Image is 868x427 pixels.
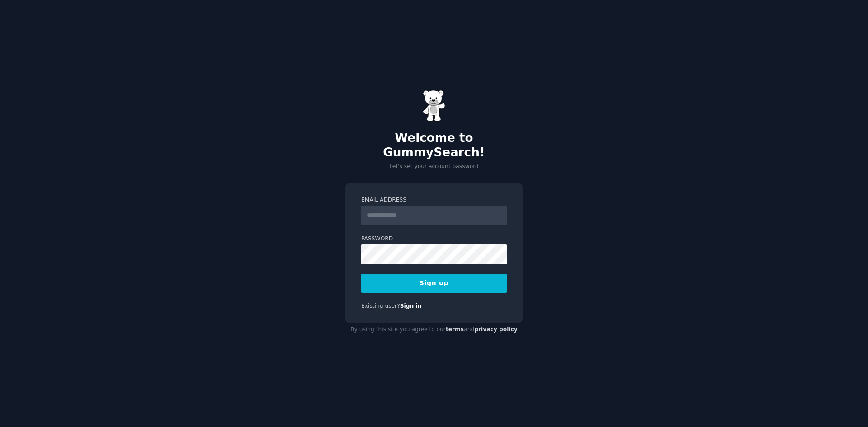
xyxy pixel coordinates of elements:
a: terms [446,326,464,333]
img: Gummy Bear [423,90,445,122]
h2: Welcome to GummySearch! [345,131,523,160]
label: Email Address [361,196,507,204]
a: Sign in [400,303,422,309]
p: Let's set your account password [345,163,523,171]
label: Password [361,235,507,243]
a: privacy policy [474,326,518,333]
span: Existing user? [361,303,400,309]
button: Sign up [361,274,507,293]
div: By using this site you agree to our and [345,323,523,337]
